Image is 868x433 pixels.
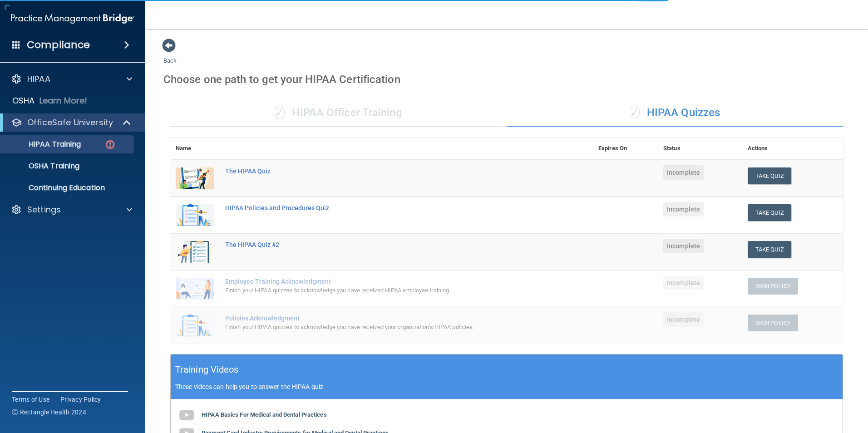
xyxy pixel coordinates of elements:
[225,322,547,333] div: Finish your HIPAA quizzes to acknowledge you have received your organization’s HIPAA policies.
[275,106,285,119] span: ✓
[39,95,88,106] p: Learn More!
[175,362,239,378] h5: Training Videos
[11,10,134,28] img: PMB logo
[60,395,101,404] a: Privacy Policy
[6,162,79,171] p: OSHA Training
[27,39,90,51] h4: Compliance
[12,395,49,404] a: Terms of Use
[748,278,798,295] button: Sign Policy
[225,278,547,285] div: Employee Training Acknowledgment
[175,383,838,390] p: These videos can help you to answer the HIPAA quiz
[104,139,116,150] img: danger-circle.6113f641.png
[27,74,50,84] p: HIPAA
[748,315,798,331] button: Sign Policy
[630,106,640,119] span: ✓
[225,315,547,322] div: Policies Acknowledgment
[658,138,742,160] th: Status
[663,165,704,180] span: Incomplete
[663,239,704,253] span: Incomplete
[11,204,132,215] a: Settings
[12,408,86,417] span: Ⓒ Rectangle Health 2024
[11,74,132,84] a: HIPAA
[12,95,35,106] p: OSHA
[27,117,113,128] p: OfficeSafe University
[178,406,196,424] img: gray_youtube_icon.38fcd6cc.png
[748,204,791,221] button: Take Quiz
[163,46,177,64] a: Back
[163,66,850,93] div: Choose one path to get your HIPAA Certification
[225,241,547,248] div: The HIPAA Quiz #2
[507,99,843,127] div: HIPAA Quizzes
[748,241,791,258] button: Take Quiz
[663,276,704,290] span: Incomplete
[225,204,547,212] div: HIPAA Policies and Procedures Quiz
[663,312,704,327] span: Incomplete
[202,411,327,418] b: HIPAA Basics For Medical and Dental Practices
[11,117,132,128] a: OfficeSafe University
[748,167,791,184] button: Take Quiz
[6,183,130,192] p: Continuing Education
[593,138,658,160] th: Expires On
[225,167,547,175] div: The HIPAA Quiz
[225,285,547,296] div: Finish your HIPAA quizzes to acknowledge you have received HIPAA employee training.
[27,204,61,215] p: Settings
[663,202,704,216] span: Incomplete
[170,138,220,160] th: Name
[6,140,81,149] p: HIPAA Training
[170,99,507,127] div: HIPAA Officer Training
[742,138,843,160] th: Actions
